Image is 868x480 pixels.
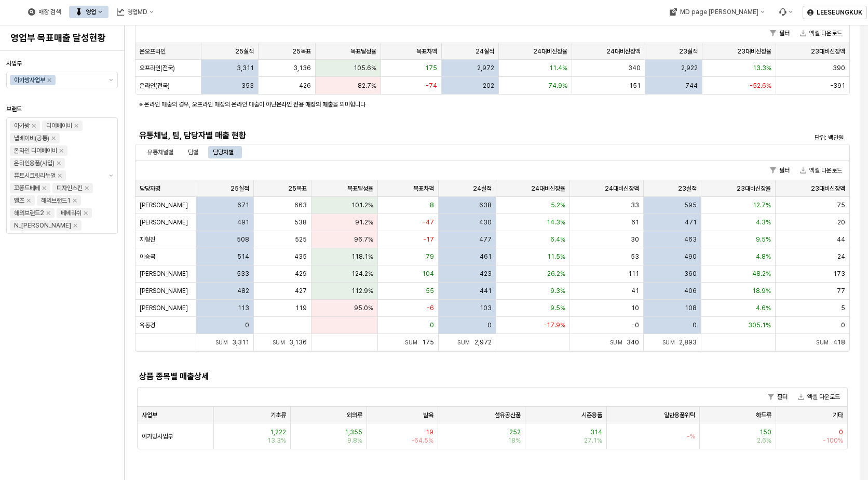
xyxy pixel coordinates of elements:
[508,436,521,445] span: 18%
[215,339,233,345] span: Sum
[833,270,845,278] span: 173
[46,121,72,131] div: 디어베이비
[533,47,567,56] span: 24대비신장율
[811,184,845,193] span: 23대비신장액
[817,8,862,17] p: LEESEUNGKUK
[480,304,492,312] span: 103
[480,287,492,295] span: 441
[584,436,602,445] span: 27.1%
[237,270,249,278] span: 533
[237,201,249,209] span: 671
[483,82,494,90] span: 202
[405,339,422,345] span: Sum
[14,75,45,85] div: 아가방사업부
[750,82,771,90] span: -52.6%
[474,339,492,346] span: 2,972
[238,304,249,312] span: 113
[299,82,311,90] span: 426
[487,321,492,329] span: 0
[207,146,240,158] div: 담당자별
[6,105,22,113] span: 브랜드
[662,339,680,345] span: Sum
[273,339,290,345] span: Sum
[631,252,639,261] span: 53
[270,411,286,419] span: 기초류
[423,235,434,244] span: -17
[679,47,698,56] span: 23실적
[839,428,843,436] span: 0
[531,184,565,193] span: 24대비신장율
[41,195,71,206] div: 해외브랜드1
[74,124,78,128] div: Remove 디어베이비
[426,428,433,436] span: 19
[457,339,474,345] span: Sum
[684,235,697,244] span: 463
[756,252,771,261] span: 4.8%
[480,270,492,278] span: 423
[289,339,307,346] span: 3,136
[105,118,117,233] button: 제안 사항 표시
[748,321,771,329] span: 305.1%
[426,82,437,90] span: -74
[140,64,175,72] span: 오프라인(전국)
[14,208,44,218] div: 해외브랜드2
[631,201,639,209] span: 33
[811,47,845,56] span: 23대비신장액
[140,218,188,226] span: [PERSON_NAME]
[213,146,234,158] div: 담당자별
[237,235,249,244] span: 508
[139,130,667,141] h5: 유통채널, 팀, 담당자별 매출 현황
[42,186,46,190] div: Remove 꼬똥드베베
[358,82,376,90] span: 82.7%
[684,201,697,209] span: 595
[581,411,602,419] span: 시즌용품
[140,321,155,329] span: 옥동경
[351,252,373,261] span: 118.1%
[753,64,771,72] span: 13.3%
[140,270,188,278] span: [PERSON_NAME]
[347,184,373,193] span: 목표달성율
[423,218,434,226] span: -47
[355,218,373,226] span: 91.2%
[430,321,434,329] span: 0
[241,82,254,90] span: 353
[752,270,771,278] span: 48.2%
[509,428,521,436] span: 252
[351,270,373,278] span: 124.2%
[295,270,307,278] span: 429
[833,64,845,72] span: 390
[757,436,771,445] span: 2.6%
[140,235,155,244] span: 지형진
[140,82,170,90] span: 온라인(전국)
[680,8,758,16] div: MD page [PERSON_NAME]
[139,100,727,109] p: ※ 온라인 매출의 경우, 오프라인 매장의 온라인 매출이 아닌 을 의미합니다
[351,287,373,295] span: 112.9%
[111,6,160,18] div: 영업MD
[753,201,771,209] span: 12.7%
[125,25,868,480] main: App Frame
[294,252,307,261] span: 435
[473,184,492,193] span: 24실적
[10,33,114,43] h4: 영업부 목표매출 달성현황
[6,60,22,67] span: 사업부
[551,201,565,209] span: 5.2%
[347,411,362,419] span: 외의류
[141,146,180,158] div: 유통채널별
[61,208,82,218] div: 베베리쉬
[677,133,844,142] p: 단위: 백만원
[86,8,96,16] div: 영업
[816,339,833,345] span: Sum
[631,304,639,312] span: 10
[182,146,205,158] div: 팀별
[796,164,846,177] button: 엑셀 다운로드
[841,321,845,329] span: 0
[837,252,845,261] span: 24
[354,64,376,72] span: 105.6%
[664,411,695,419] span: 일반용품위탁
[51,136,56,140] div: Remove 냅베이비(공통)
[631,218,639,226] span: 61
[841,304,845,312] span: 5
[14,183,40,193] div: 꼬똥드베베
[294,201,307,209] span: 663
[477,64,494,72] span: 2,972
